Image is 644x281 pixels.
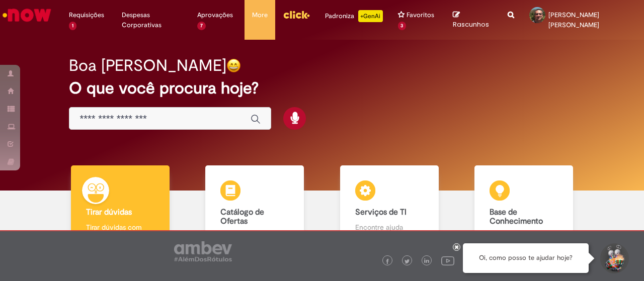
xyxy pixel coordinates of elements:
[385,259,390,264] img: logo_footer_facebook.png
[252,10,268,20] span: More
[490,207,543,226] b: Base de Conhecimento
[69,10,104,20] span: Requisições
[69,22,76,30] span: 1
[122,10,182,30] span: Despesas Corporativas
[1,5,53,25] img: ServiceNow
[355,222,424,232] p: Encontre ajuda
[441,254,454,267] img: logo_footer_youtube.png
[407,10,434,20] span: Favoritos
[457,165,592,252] a: Base de Conhecimento Consulte e aprenda
[226,58,241,73] img: happy-face.png
[548,11,599,29] span: [PERSON_NAME] [PERSON_NAME]
[188,165,323,252] a: Catálogo de Ofertas Abra uma solicitação
[405,259,410,264] img: logo_footer_twitter.png
[453,20,489,29] span: Rascunhos
[174,241,232,261] img: logo_footer_ambev_rotulo_gray.png
[86,207,132,217] b: Tirar dúvidas
[358,10,383,22] p: +GenAi
[197,22,206,30] span: 7
[355,207,407,217] b: Serviços de TI
[197,10,233,20] span: Aprovações
[220,207,264,226] b: Catálogo de Ofertas
[599,243,629,273] button: Iniciar Conversa de Suporte
[283,7,310,22] img: click_logo_yellow_360x200.png
[424,258,429,264] img: logo_footer_linkedin.png
[398,22,407,30] span: 3
[53,165,188,252] a: Tirar dúvidas Tirar dúvidas com Lupi Assist e Gen Ai
[69,57,226,74] h2: Boa [PERSON_NAME]
[463,243,589,273] div: Oi, como posso te ajudar hoje?
[86,222,154,242] p: Tirar dúvidas com Lupi Assist e Gen Ai
[322,165,457,252] a: Serviços de TI Encontre ajuda
[453,11,493,29] a: Rascunhos
[325,10,383,22] div: Padroniza
[69,79,575,97] h2: O que você procura hoje?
